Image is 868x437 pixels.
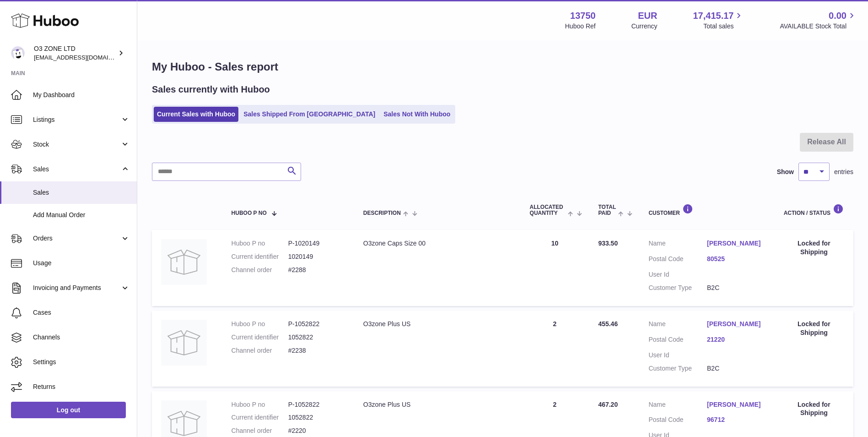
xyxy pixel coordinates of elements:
[232,346,288,355] dt: Channel order
[232,413,288,422] dt: Current identifier
[638,10,657,22] strong: EUR
[707,400,766,409] a: [PERSON_NAME]
[648,239,707,250] dt: Name
[598,320,618,328] span: 455.46
[34,54,135,61] span: [EMAIL_ADDRESS][DOMAIN_NAME]
[648,270,707,279] dt: User Id
[648,204,765,216] div: Customer
[161,239,207,285] img: no-photo-large.jpg
[363,239,512,248] div: O3zone Caps Size 00
[834,168,853,176] span: entries
[780,10,857,31] a: 0.00 AVAILABLE Stock Total
[565,22,596,31] div: Huboo Ref
[707,255,766,263] a: 80525
[631,22,658,31] div: Currency
[152,60,853,74] h1: My Huboo - Sales report
[707,415,766,424] a: 96712
[33,91,130,99] span: My Dashboard
[598,240,618,247] span: 933.50
[288,266,345,274] dd: #2288
[288,239,345,248] dd: P-1020149
[232,320,288,328] dt: Huboo P no
[232,210,267,216] span: Huboo P no
[707,335,766,344] a: 21220
[232,252,288,261] dt: Current identifier
[33,140,120,149] span: Stock
[33,259,130,268] span: Usage
[648,335,707,346] dt: Postal Code
[33,211,130,219] span: Add Manual Order
[530,204,566,216] span: ALLOCATED Quantity
[288,252,345,261] dd: 1020149
[33,308,130,317] span: Cases
[648,351,707,360] dt: User Id
[34,44,116,62] div: O3 ZONE LTD
[784,239,844,257] div: Locked for Shipping
[152,83,270,96] h2: Sales currently with Huboo
[648,364,707,373] dt: Customer Type
[707,320,766,328] a: [PERSON_NAME]
[784,204,844,216] div: Action / Status
[521,311,589,387] td: 2
[648,400,707,411] dt: Name
[777,168,794,176] label: Show
[829,10,846,22] span: 0.00
[648,415,707,426] dt: Postal Code
[154,107,238,122] a: Current Sales with Huboo
[232,239,288,248] dt: Huboo P no
[33,234,120,243] span: Orders
[232,266,288,274] dt: Channel order
[33,165,120,174] span: Sales
[707,284,766,292] dd: B2C
[380,107,453,122] a: Sales Not With Huboo
[693,10,733,22] span: 17,415.17
[784,320,844,337] div: Locked for Shipping
[707,364,766,373] dd: B2C
[598,401,618,408] span: 467.20
[288,346,345,355] dd: #2238
[33,115,120,124] span: Listings
[693,10,744,31] a: 17,415.17 Total sales
[570,10,596,22] strong: 13750
[363,400,512,409] div: O3zone Plus US
[598,204,616,216] span: Total paid
[33,284,120,292] span: Invoicing and Payments
[232,333,288,342] dt: Current identifier
[648,320,707,331] dt: Name
[33,382,130,391] span: Returns
[33,188,130,197] span: Sales
[288,333,345,342] dd: 1052822
[288,426,345,435] dd: #2220
[784,400,844,418] div: Locked for Shipping
[288,413,345,422] dd: 1052822
[232,426,288,435] dt: Channel order
[33,333,130,342] span: Channels
[11,402,126,418] a: Log out
[521,230,589,306] td: 10
[288,320,345,328] dd: P-1052822
[707,239,766,248] a: [PERSON_NAME]
[240,107,378,122] a: Sales Shipped From [GEOGRAPHIC_DATA]
[161,320,207,366] img: no-photo.jpg
[232,400,288,409] dt: Huboo P no
[648,284,707,292] dt: Customer Type
[703,22,744,31] span: Total sales
[33,358,130,366] span: Settings
[363,210,401,216] span: Description
[11,46,25,60] img: internalAdmin-13750@internal.huboo.com
[363,320,512,328] div: O3zone Plus US
[288,400,345,409] dd: P-1052822
[648,255,707,266] dt: Postal Code
[780,22,857,31] span: AVAILABLE Stock Total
